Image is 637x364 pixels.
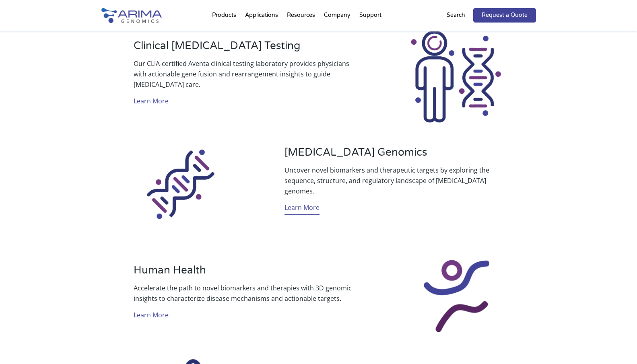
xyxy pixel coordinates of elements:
[284,146,503,165] h3: [MEDICAL_DATA] Genomics
[134,310,169,322] a: Learn More
[133,136,229,231] img: Sequencing_Icon_Arima Genomics
[284,202,320,215] a: Learn More
[408,29,504,125] img: Clinical Testing Icon
[597,325,637,364] iframe: Chat Widget
[447,10,465,21] p: Search
[134,39,353,58] h3: Clinical [MEDICAL_DATA] Testing
[473,8,536,23] a: Request a Quote
[134,58,353,90] p: Our CLIA-certified Aventa clinical testing laboratory provides physicians with actionable gene fu...
[134,283,353,304] p: Accelerate the path to novel biomarkers and therapies with 3D genomic insights to characterize di...
[134,264,353,283] h3: Human Health
[284,165,503,196] p: Uncover novel biomarkers and therapeutic targets by exploring the sequence, structure, and regula...
[134,96,169,108] a: Learn More
[408,253,504,339] img: Human Health_Icon_Arima Genomics
[101,8,162,23] img: Arima-Genomics-logo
